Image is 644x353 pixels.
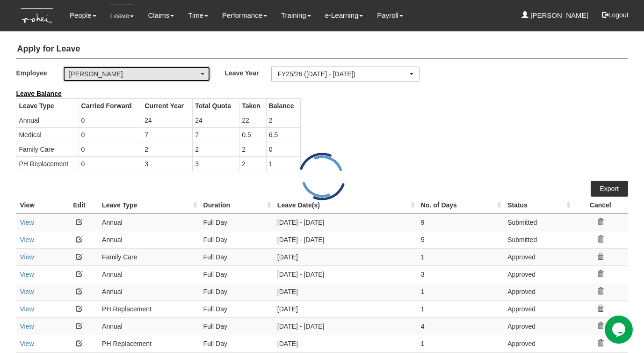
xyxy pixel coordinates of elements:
[504,335,573,352] td: Approved
[142,113,193,127] td: 24
[16,156,79,171] td: PH Replacement
[417,335,504,352] td: 1
[20,236,34,243] a: View
[16,127,79,142] td: Medical
[266,142,301,156] td: 0
[200,265,274,283] td: Full Day
[417,248,504,265] td: 1
[277,69,407,79] div: FY25/26 ([DATE] - [DATE])
[98,283,199,300] td: Annual
[266,98,301,113] th: Balance
[417,213,504,231] td: 9
[274,317,417,335] td: [DATE] - [DATE]
[239,98,266,113] th: Taken
[79,113,142,127] td: 0
[20,305,34,313] a: View
[504,317,573,335] td: Approved
[274,335,417,352] td: [DATE]
[16,66,63,80] label: Employee
[70,5,96,26] a: People
[98,197,199,214] th: Leave Type : activate to sort column ascending
[325,5,363,26] a: e-Learning
[266,127,301,142] td: 6.5
[20,340,34,347] a: View
[148,5,174,26] a: Claims
[417,283,504,300] td: 1
[504,283,573,300] td: Approved
[16,113,79,127] td: Annual
[20,253,34,261] a: View
[417,265,504,283] td: 3
[200,300,274,317] td: Full Day
[20,219,34,226] a: View
[200,213,274,231] td: Full Day
[193,156,239,171] td: 3
[224,66,271,80] label: Leave Year
[504,213,573,231] td: Submitted
[200,197,274,214] th: Duration : activate to sort column ascending
[98,213,199,231] td: Annual
[79,142,142,156] td: 0
[274,265,417,283] td: [DATE] - [DATE]
[504,265,573,283] td: Approved
[417,231,504,248] td: 5
[142,127,193,142] td: 7
[200,248,274,265] td: Full Day
[98,317,199,335] td: Annual
[281,5,311,26] a: Training
[188,5,208,26] a: Time
[110,5,134,27] a: Leave
[193,127,239,142] td: 7
[16,40,628,59] h4: Apply for Leave
[79,156,142,171] td: 0
[16,90,61,97] b: Leave Balance
[98,335,199,352] td: PH Replacement
[222,5,267,26] a: Performance
[239,156,266,171] td: 2
[266,156,301,171] td: 1
[274,300,417,317] td: [DATE]
[16,98,79,113] th: Leave Type
[193,98,239,113] th: Total Quota
[573,197,628,214] th: Cancel
[377,5,403,26] a: Payroll
[504,300,573,317] td: Approved
[271,66,419,82] button: FY25/26 ([DATE] - [DATE])
[417,317,504,335] td: 4
[239,127,266,142] td: 0.5
[417,197,504,214] th: No. of Days : activate to sort column ascending
[63,66,210,82] button: [PERSON_NAME]
[79,127,142,142] td: 0
[274,283,417,300] td: [DATE]
[193,142,239,156] td: 2
[239,113,266,127] td: 22
[417,300,504,317] td: 1
[200,231,274,248] td: Full Day
[142,98,193,113] th: Current Year
[20,288,34,295] a: View
[142,156,193,171] td: 3
[521,5,588,26] a: [PERSON_NAME]
[193,113,239,127] td: 24
[504,248,573,265] td: Approved
[274,197,417,214] th: Leave Date(s) : activate to sort column ascending
[98,265,199,283] td: Annual
[200,283,274,300] td: Full Day
[504,197,573,214] th: Status : activate to sort column ascending
[274,231,417,248] td: [DATE] - [DATE]
[142,142,193,156] td: 2
[20,271,34,278] a: View
[79,98,142,113] th: Carried Forward
[274,248,417,265] td: [DATE]
[200,335,274,352] td: Full Day
[98,300,199,317] td: PH Replacement
[20,323,34,330] a: View
[605,316,635,344] iframe: chat widget
[274,213,417,231] td: [DATE] - [DATE]
[595,4,635,26] button: Logout
[98,248,199,265] td: Family Care
[200,317,274,335] td: Full Day
[504,231,573,248] td: Submitted
[239,142,266,156] td: 2
[60,197,98,214] th: Edit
